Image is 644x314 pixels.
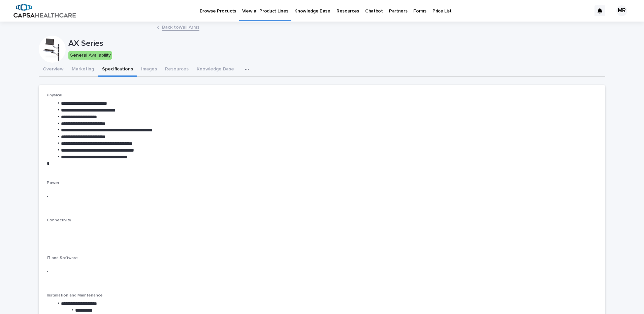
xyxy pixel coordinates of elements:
div: General Availability [68,51,112,60]
button: Images [137,63,161,77]
span: Physical [47,93,62,97]
span: Installation and Maintenance [47,293,103,297]
p: - [47,268,598,275]
button: Overview [39,63,68,77]
div: MR [616,5,627,16]
span: IT and Software [47,256,78,260]
p: AX Series [68,39,603,49]
img: B5p4sRfuTuC72oLToeu7 [13,4,76,18]
button: Knowledge Base [193,63,238,77]
a: Back toWall Arms [162,23,199,31]
span: Power [47,181,59,185]
p: - [47,230,598,238]
button: Marketing [68,63,98,77]
span: Connectivity [47,218,71,222]
p: - [47,193,598,200]
button: Resources [161,63,193,77]
button: Specifications [98,63,137,77]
